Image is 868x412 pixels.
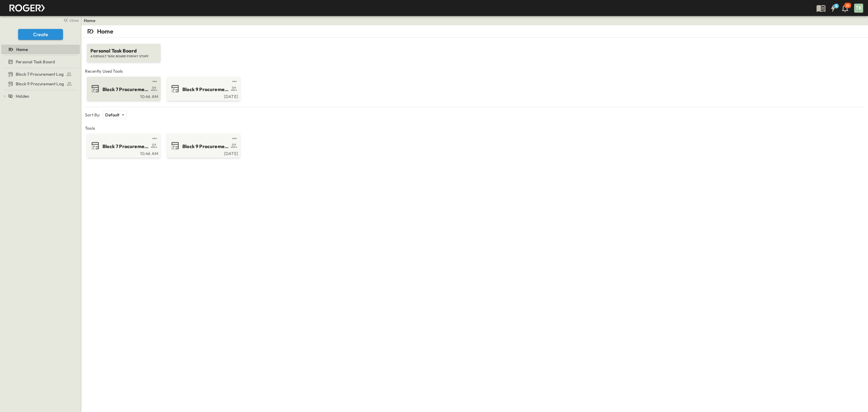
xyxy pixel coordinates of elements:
a: Personal Task Board [1,58,79,66]
span: Block 7 Procurement Log [102,143,149,150]
div: Block 7 Procurement Logtest [1,69,80,79]
button: test [151,78,158,85]
button: 4 [827,3,839,14]
div: TK [854,4,863,13]
span: Personal Task Board [90,47,157,54]
a: 10:46 AM [88,151,158,155]
nav: breadcrumbs [84,17,99,24]
a: Personal Task BoardA DEFAULT TASK BOARD FOR MY STUFF [86,38,161,62]
button: TK [854,3,864,13]
span: close [69,17,79,23]
a: Block 7 Procurement Log [1,70,79,78]
span: Home [16,46,28,52]
a: Home [84,17,96,24]
span: Tools [85,125,864,131]
button: test [151,135,158,142]
div: Default [103,111,127,119]
a: [DATE] [168,151,238,155]
span: Block 9 Procurement Log [182,86,229,93]
p: Sort By: [85,112,100,118]
button: test [231,135,238,142]
button: test [231,78,238,85]
a: Block 7 Procurement Log [88,84,158,93]
a: Block 9 Procurement Log [1,80,79,88]
button: close [61,16,80,24]
p: Default [105,112,119,118]
span: Block 9 Procurement Log [182,143,229,150]
span: Hidden [16,93,29,99]
span: Block 9 Procurement Log [16,81,64,87]
div: Block 9 Procurement Logtest [1,79,80,89]
a: Home [1,45,79,54]
button: Create [18,29,63,40]
a: 10:46 AM [88,93,158,98]
a: Block 9 Procurement Log [168,141,238,151]
span: Block 7 Procurement Log [102,86,149,93]
h6: 4 [835,4,837,8]
a: Block 7 Procurement Log [88,141,158,151]
span: A DEFAULT TASK BOARD FOR MY STUFF [90,54,157,59]
a: [DATE] [168,93,238,98]
a: Block 9 Procurement Log [168,84,238,93]
div: Personal Task Boardtest [1,57,80,67]
span: Recently Used Tools [85,68,864,74]
span: Block 7 Procurement Log [16,71,64,77]
p: 29 [846,3,850,8]
span: Personal Task Board [16,59,55,65]
p: Home [97,27,113,36]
